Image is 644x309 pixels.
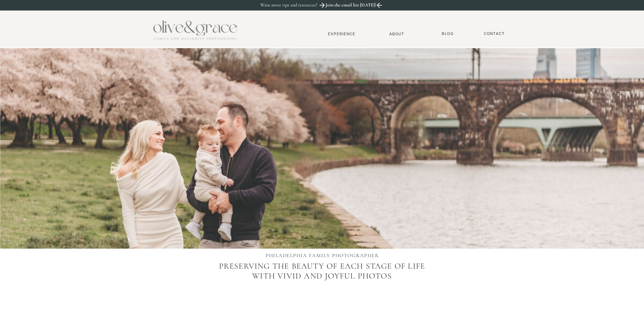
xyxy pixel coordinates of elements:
p: Want more tips and resources? [260,2,332,8]
a: BLOG [439,31,456,36]
a: About [386,32,407,36]
a: Experience [319,32,364,36]
a: Contact [481,31,508,36]
p: Preserving the beauty of each stage of life with vivid and joyful photos [214,262,431,304]
a: Join the email list [DATE]! [325,2,377,10]
h1: PHILADELPHIA FAMILY PHOTOGRAPHER [250,252,395,260]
